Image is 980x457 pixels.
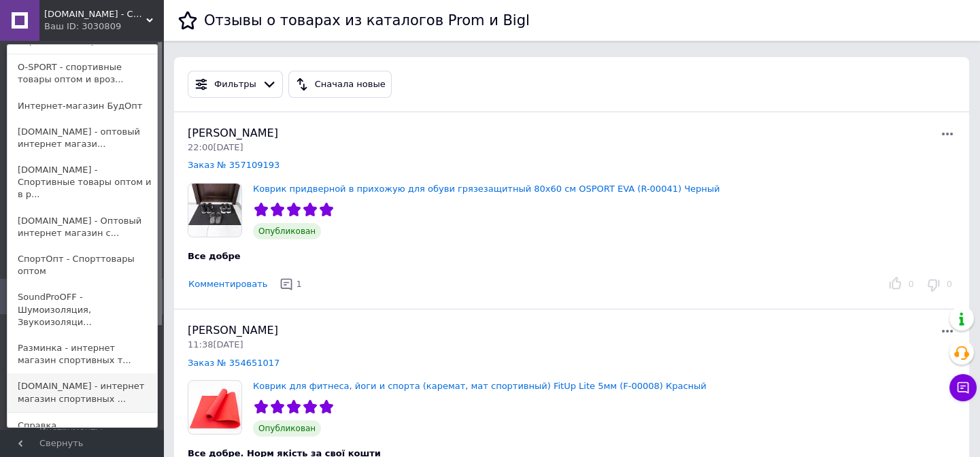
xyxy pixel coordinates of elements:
[7,373,157,411] a: [DOMAIN_NAME] - интернет магазин спортивных ...
[7,208,157,246] a: [DOMAIN_NAME] - Оптовый интернет магазин с...
[949,374,977,401] button: Чат с покупателем
[188,381,241,434] img: Коврик для фитнеса, йоги и спорта (каремат, мат спортивный) FitUp Lite 5мм (F-00008) Красный
[188,324,278,337] span: [PERSON_NAME]
[7,335,157,373] a: Разминка - интернет магазин спортивных т...
[296,279,301,289] span: 1
[188,184,241,237] img: Коврик придверной в прихожую для обуви грязезащитный 80х60 см OSPORT EVA (R-00041) Черный
[253,420,321,437] span: Опубликован
[188,251,241,261] span: Все добре
[188,358,280,368] a: Заказ № 354651017
[188,339,243,350] span: 11:38[DATE]
[188,126,278,139] span: [PERSON_NAME]
[253,223,321,239] span: Опубликован
[7,413,157,439] a: Справка
[44,8,146,20] span: SPORTOPT.ORG.UA - Спортивные товары оптом и в розницу
[253,381,707,391] a: Коврик для фитнеса, йоги и спорта (каремат, мат спортивный) FitUp Lite 5мм (F-00008) Красный
[188,160,280,170] a: Заказ № 357109193
[7,284,157,335] a: SoundProOFF - Шумоизоляция, Звукоизоляци...
[188,277,268,292] button: Комментировать
[7,93,157,119] a: Интернет-магазин БудОпт
[253,184,720,194] a: Коврик придверной в прихожую для обуви грязезащитный 80х60 см OSPORT EVA (R-00041) Черный
[312,78,388,92] div: Сначала новые
[188,142,243,152] span: 22:00[DATE]
[7,246,157,284] a: СпортОпт - Спорттовары оптом
[7,54,157,92] a: O-SPORT - спортивные товары оптом и вроз...
[188,71,283,98] button: Фильтры
[204,12,530,29] h1: Отзывы о товарах из каталогов Prom и Bigl
[288,71,392,98] button: Сначала новые
[44,20,101,33] div: Ваш ID: 3030809
[7,119,157,157] a: [DOMAIN_NAME] - оптовый интернет магази...
[276,274,307,295] button: 1
[212,78,259,92] div: Фильтры
[7,157,157,208] a: [DOMAIN_NAME] - Спортивные товары оптом и в р...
